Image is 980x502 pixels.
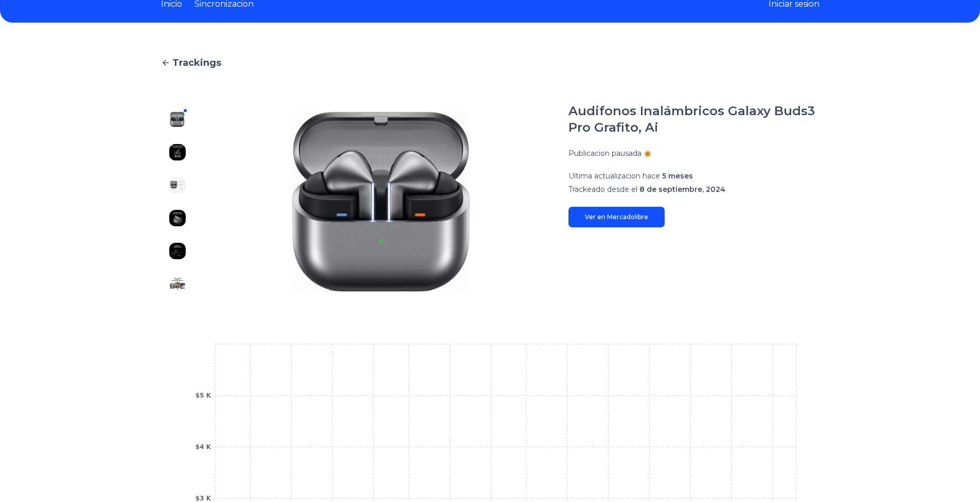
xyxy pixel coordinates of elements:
[195,495,211,502] tspan: $3 K
[169,144,186,160] img: Audifonos Inalámbricos Galaxy Buds3 Pro Grafito, Ai
[169,210,186,226] img: Audifonos Inalámbricos Galaxy Buds3 Pro Grafito, Ai
[195,392,211,399] tspan: $5 K
[568,207,665,227] a: Ver en Mercadolibre
[662,171,693,181] span: 5 meses
[169,243,186,259] img: Audifonos Inalámbricos Galaxy Buds3 Pro Grafito, Ai
[169,177,186,193] img: Audifonos Inalámbricos Galaxy Buds3 Pro Grafito, Ai
[215,103,548,300] img: Audifonos Inalámbricos Galaxy Buds3 Pro Grafito, Ai
[172,56,221,70] span: Trackings
[568,148,642,158] p: Publicacion pausada
[568,171,660,181] span: Ultima actualizacion hace
[568,103,819,136] h1: Audifonos Inalámbricos Galaxy Buds3 Pro Grafito, Ai
[169,111,186,128] img: Audifonos Inalámbricos Galaxy Buds3 Pro Grafito, Ai
[195,443,211,451] tspan: $4 K
[639,185,725,194] span: 8 de septiembre, 2024
[568,185,637,194] span: Trackeado desde el
[169,276,186,292] img: Audifonos Inalámbricos Galaxy Buds3 Pro Grafito, Ai
[161,56,819,70] a: Trackings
